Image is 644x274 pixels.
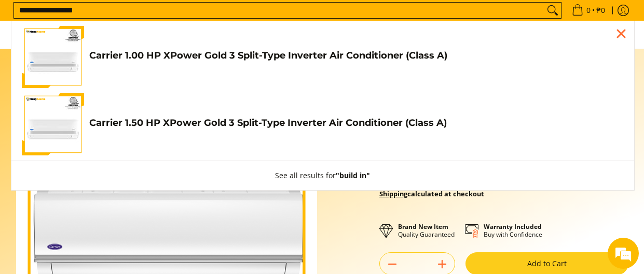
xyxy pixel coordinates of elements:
div: Close pop up [613,26,629,41]
a: Carrier 1.50 HP XPower Gold 3 Split-Type Inverter Air Conditioner (Class A) Carrier 1.50 HP XPowe... [22,93,624,155]
em: Submit [152,209,188,223]
button: See all results for"build in" [265,161,380,190]
a: Carrier 1.00 HP XPower Gold 3 Split-Type Inverter Air Conditioner (Class A) Carrier 1.00 HP XPowe... [22,26,624,88]
strong: "build in" [336,170,370,180]
strong: Warranty Included [484,222,542,231]
img: Carrier 1.00 HP XPower Gold 3 Split-Type Inverter Air Conditioner (Class A) [22,26,84,88]
strong: calculated at checkout [379,189,484,198]
div: Leave a message [54,58,174,71]
p: Buy with Confidence [484,223,542,238]
textarea: Type your message and click 'Submit' [5,172,198,209]
p: Quality Guaranteed [398,223,455,238]
span: • [569,5,608,16]
div: Minimize live chat window [170,5,195,30]
button: Search [544,3,561,18]
span: We are offline. Please leave us a message. [22,75,181,180]
span: ₱0 [595,7,607,14]
strong: Brand New Item [398,222,448,231]
button: Add [430,256,455,272]
h4: Carrier 1.50 HP XPower Gold 3 Split-Type Inverter Air Conditioner (Class A) [89,117,624,129]
img: Carrier 1.50 HP XPower Gold 3 Split-Type Inverter Air Conditioner (Class A) [22,93,84,155]
a: Shipping [379,189,407,198]
span: 0 [585,7,592,14]
button: Subtract [380,256,405,272]
h4: Carrier 1.00 HP XPower Gold 3 Split-Type Inverter Air Conditioner (Class A) [89,50,624,62]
